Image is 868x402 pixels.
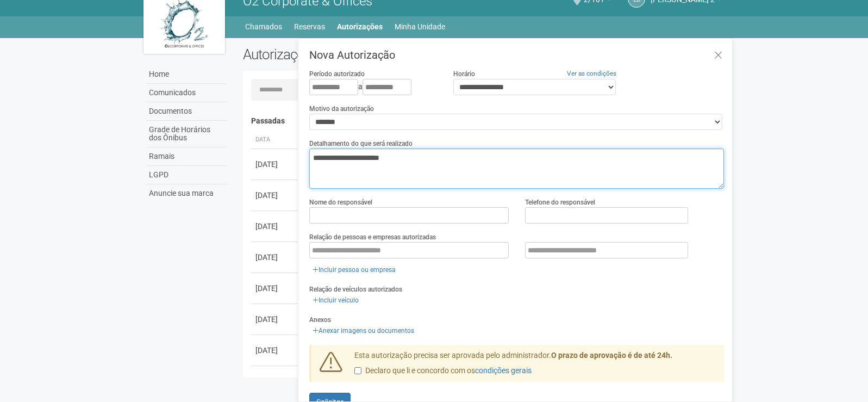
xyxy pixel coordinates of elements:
[294,19,325,34] a: Reservas
[309,325,417,337] a: Anexar imagens ou documentos
[395,19,445,34] a: Minha Unidade
[475,366,532,375] a: condições gerais
[346,350,725,382] div: Esta autorização precisa ser aprovada pelo administrador.
[146,184,227,202] a: Anuncie sua marca
[255,221,296,232] div: [DATE]
[309,232,436,242] label: Relação de pessoas e empresas autorizadas
[309,79,436,95] div: a
[255,283,296,294] div: [DATE]
[146,147,227,166] a: Ramais
[309,197,372,207] label: Nome do responsável
[354,366,532,376] label: Declaro que li e concordo com os
[255,345,296,356] div: [DATE]
[251,117,717,125] h4: Passadas
[337,19,383,34] a: Autorizações
[146,121,227,147] a: Grade de Horários dos Ônibus
[309,139,413,149] label: Detalhamento do que será realizado
[146,65,227,84] a: Home
[453,69,475,79] label: Horário
[309,50,724,60] h3: Nova Autorização
[309,294,362,306] a: Incluir veículo
[245,19,282,34] a: Chamados
[354,367,361,374] input: Declaro que li e concordo com oscondições gerais
[255,159,296,170] div: [DATE]
[309,69,365,79] label: Período autorizado
[567,70,616,77] a: Ver as condições
[309,285,402,294] label: Relação de veículos autorizados
[309,264,399,276] a: Incluir pessoa ou empresa
[251,131,300,149] th: Data
[243,46,476,63] h2: Autorizações
[309,104,374,114] label: Motivo da autorização
[309,315,331,325] label: Anexos
[146,166,227,184] a: LGPD
[146,102,227,121] a: Documentos
[525,197,595,207] label: Telefone do responsável
[146,84,227,102] a: Comunicados
[255,314,296,325] div: [DATE]
[255,190,296,201] div: [DATE]
[255,252,296,263] div: [DATE]
[551,351,672,360] strong: O prazo de aprovação é de até 24h.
